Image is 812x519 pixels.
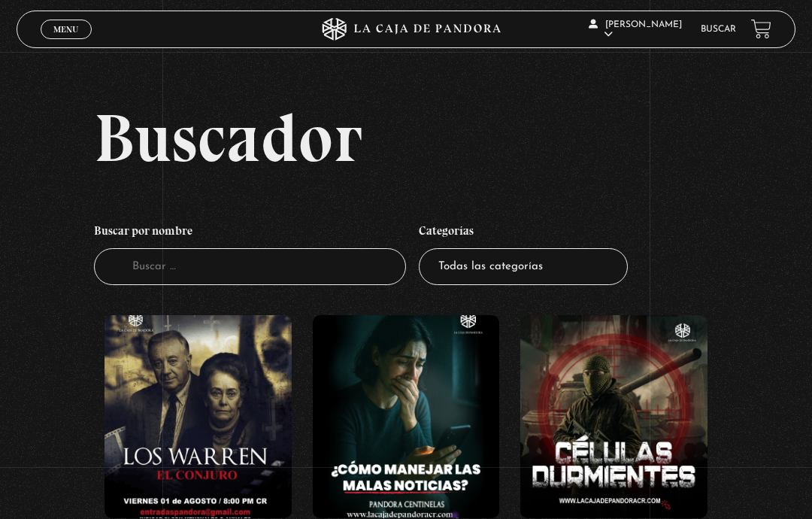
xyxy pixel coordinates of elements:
[589,20,682,39] span: [PERSON_NAME]
[94,217,406,248] h4: Buscar por nombre
[49,38,84,48] span: Cerrar
[701,25,736,34] a: Buscar
[53,25,78,34] span: Menu
[94,104,795,171] h2: Buscador
[751,19,771,39] a: View your shopping cart
[419,217,628,248] h4: Categorías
